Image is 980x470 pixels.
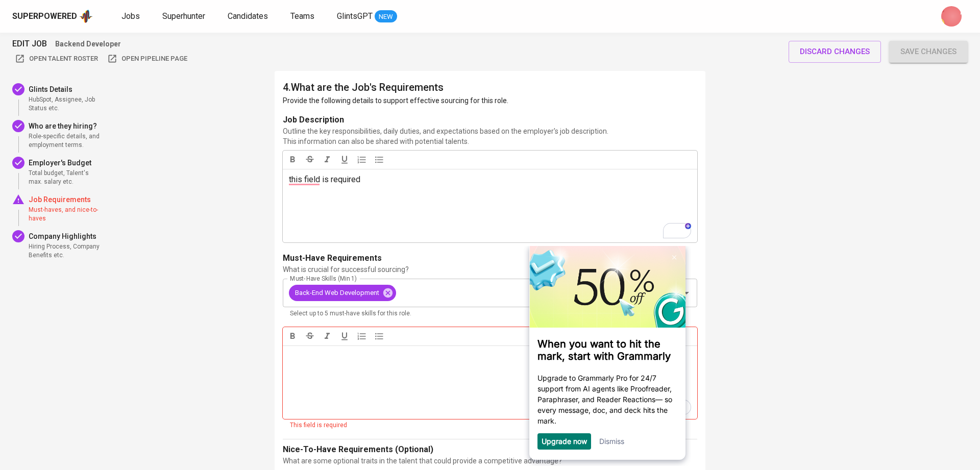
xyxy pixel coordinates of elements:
[12,37,47,51] span: EDIT JOB
[283,126,697,146] p: Outline the key responsibilities, daily duties, and expectations based on the employer's job desc...
[283,169,697,242] div: To enrich screen reader interactions, please activate Accessibility in Grammarly extension settings
[12,9,93,24] a: Superpoweredapp logo
[29,242,102,260] span: Hiring Process, Company Benefits etc.
[337,10,397,23] a: GlintsGPT NEW
[29,95,102,113] span: HubSpot, Assignee, Job Status etc.
[79,9,93,24] img: app logo
[121,10,142,23] a: Jobs
[12,51,101,67] button: Open Talent Roster
[55,39,121,49] p: Backend Developer
[375,12,397,22] span: NEW
[800,45,870,58] span: discard changes
[29,206,102,223] span: Must-haves, and nice-to-haves
[283,456,697,466] p: What are some optional traits in the talent that could provide a competitive advantage?
[228,10,270,23] a: Candidates
[14,92,154,116] h3: When you want to hit the mark, start with Grammarly
[162,10,207,23] a: Superhunter
[900,45,957,58] span: Save changes
[290,11,314,21] span: Teams
[29,194,102,205] p: Job Requirements
[290,10,316,23] a: Teams
[290,309,690,319] p: Select up to 5 must-have skills for this role.
[29,231,102,241] p: Company Highlights
[283,252,382,264] p: Must-Have Requirements
[29,158,102,168] p: Employer's Budget
[149,9,153,14] img: close_x_white.png
[283,79,697,95] h6: What are the Job's Requirements
[283,95,697,106] p: Provide the following details to support effective sourcing for this role.
[15,53,98,65] span: Open Talent Roster
[283,264,697,275] p: What is crucial for successful sourcing?
[29,121,102,131] p: Who are they hiring?
[29,169,102,186] span: Total budget, Talent's max. salary etc.
[290,420,690,431] div: This field is required
[228,11,268,21] span: Candidates
[121,11,140,21] span: Jobs
[283,443,433,456] p: Nice-To-Have Requirements (Optional)
[18,191,63,200] a: Upgrade now
[105,51,190,67] button: Open Pipeline Page
[289,285,396,301] div: Back-End Web Development
[29,84,102,94] p: Glints Details
[162,11,205,21] span: Superhunter
[889,41,968,62] button: Save changes
[76,191,101,200] a: Dismiss
[289,175,360,184] span: this field is required
[14,127,154,180] p: Upgrade to Grammarly Pro for 24/7 support from AI agents like Proofreader, Paraphraser, and Reade...
[12,11,77,22] div: Superpowered
[283,114,344,126] p: Job Description
[107,53,187,65] span: Open Pipeline Page
[29,132,102,150] span: Role-specific details, and employment terms.
[941,6,962,27] img: dwi.nugrahini@glints.com
[289,288,385,298] span: Back-End Web Development
[337,11,373,21] span: GlintsGPT
[283,345,697,419] div: To enrich screen reader interactions, please activate Accessibility in Grammarly extension settings
[283,81,291,93] span: 4 .
[789,41,881,62] button: discard changes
